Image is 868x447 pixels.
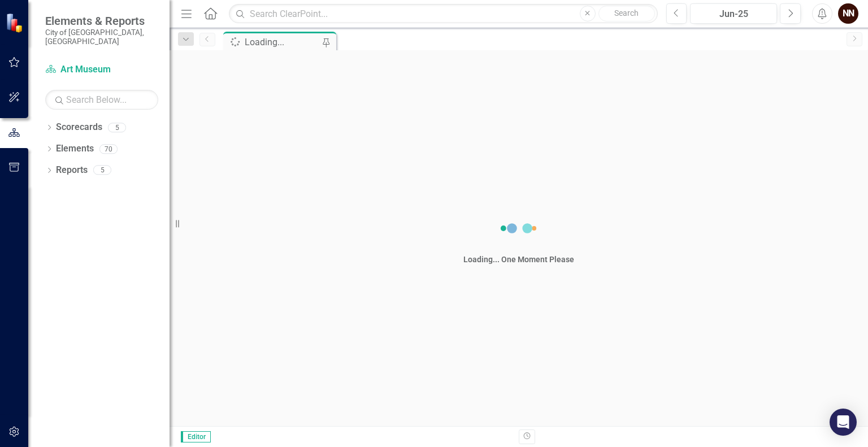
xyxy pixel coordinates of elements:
[690,3,777,24] button: Jun-25
[6,12,25,32] img: ClearPoint Strategy
[838,3,858,24] button: NN
[181,431,211,442] span: Editor
[45,28,158,46] small: City of [GEOGRAPHIC_DATA], [GEOGRAPHIC_DATA]
[694,7,773,21] div: Jun-25
[229,4,657,24] input: Search ClearPoint...
[830,409,857,436] div: Open Intercom Messenger
[614,8,639,18] span: Search
[56,121,102,134] a: Scorecards
[45,14,158,28] span: Elements & Reports
[45,90,158,110] input: Search Below...
[56,164,88,177] a: Reports
[56,142,94,155] a: Elements
[93,166,111,175] div: 5
[245,35,319,49] div: Loading...
[598,6,655,21] button: Search
[99,144,118,154] div: 70
[45,63,158,76] a: Art Museum
[108,123,126,132] div: 5
[463,254,574,265] div: Loading... One Moment Please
